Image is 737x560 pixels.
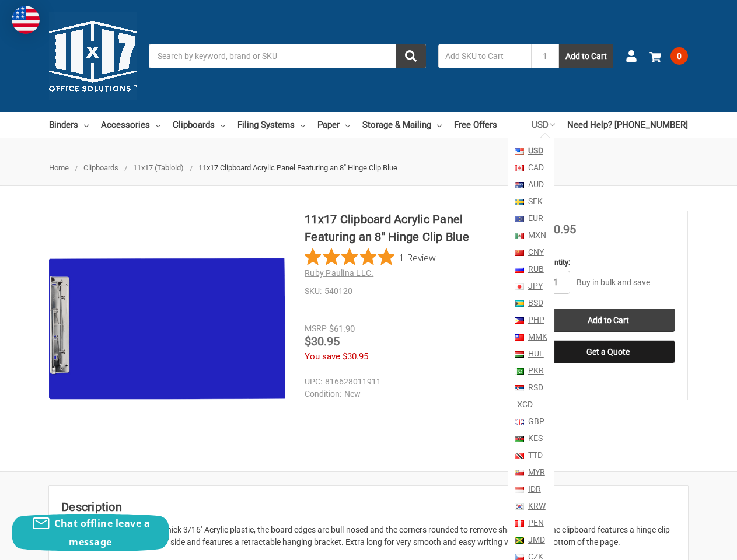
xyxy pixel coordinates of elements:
a: Accessories [101,112,160,138]
a: USD [532,112,555,138]
a: CNY [526,244,544,261]
span: 1 Review [399,249,436,266]
h2: Description [61,498,676,516]
a: MXN [526,227,546,244]
button: Rated 5 out of 5 stars from 1 reviews. Jump to reviews. [305,249,436,266]
label: Quantity: [541,257,675,268]
a: MMK [526,328,547,345]
dd: 816628011911 [305,376,504,388]
a: BSD [526,295,543,311]
dd: 540120 [305,285,509,297]
span: You save [305,351,340,362]
div: This product is made from a thick 3/16'' Acrylic plastic, the board edges are bull-nosed and the ... [61,524,676,548]
a: Need Help? [PHONE_NUMBER] [567,112,688,138]
img: 11x17 Clipboard Acrylic Panel Featuring an 8" Hinge Clip Blue [49,211,285,447]
span: $30.95 [541,222,576,236]
a: KES [526,430,543,447]
a: IDR [526,481,541,498]
a: EUR [526,210,543,227]
a: 11x17 (Tabloid) [133,163,184,172]
strong: USD [528,146,543,155]
input: Add to Cart [541,309,675,332]
span: $30.95 [343,351,368,362]
a: HUF [526,345,544,362]
a: JMD [526,531,545,548]
a: 0 [649,41,688,71]
a: RUB [526,261,544,278]
a: Binders [49,112,89,138]
a: XCD [515,396,533,413]
a: Clipboards [173,112,225,138]
h1: 11x17 Clipboard Acrylic Panel Featuring an 8" Hinge Clip Blue [305,211,509,246]
div: MSRP [305,323,327,335]
a: PEN [526,514,544,531]
a: JPY [526,278,543,295]
a: TTD [526,447,543,464]
a: MYR [526,464,545,481]
a: Free Offers [454,112,497,138]
a: RSD [526,379,543,396]
a: Paper [317,112,350,138]
a: CAD [526,159,544,176]
a: USD [526,138,543,159]
button: Add to Cart [559,44,613,68]
a: Home [49,163,69,172]
button: Get a Quote [541,340,675,363]
span: 11x17 Clipboard Acrylic Panel Featuring an 8" Hinge Clip Blue [198,163,397,172]
dd: New [305,388,504,400]
a: Storage & Mailing [362,112,442,138]
a: AUD [526,176,544,193]
a: SEK [526,193,543,210]
a: KRW [526,498,546,514]
a: Ruby Paulina LLC. [305,268,373,278]
a: Filing Systems [237,112,305,138]
span: Chat offline leave a message [54,517,150,548]
img: 11x17.com [49,12,137,100]
a: Buy in bulk and save [577,278,650,287]
dt: Condition: [305,388,341,400]
span: $61.90 [329,324,355,334]
span: 0 [670,47,688,65]
dt: UPC: [305,376,322,388]
dt: SKU: [305,285,322,297]
img: duty and tax information for United States [12,6,40,34]
button: Chat offline leave a message [12,514,169,551]
input: Add SKU to Cart [438,44,531,68]
a: GBP [526,413,544,430]
a: PKR [526,362,544,379]
span: $30.95 [305,334,340,348]
a: Clipboards [83,163,118,172]
a: PHP [526,311,544,328]
input: Search by keyword, brand or SKU [149,44,426,68]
